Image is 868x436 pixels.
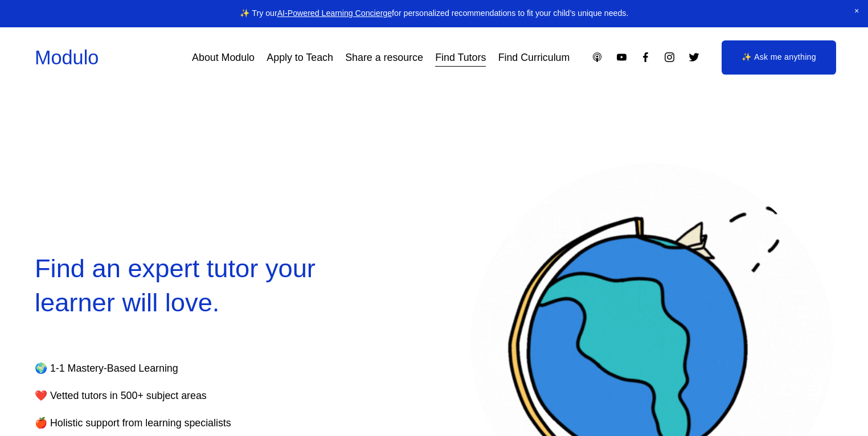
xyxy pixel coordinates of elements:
[35,414,364,432] p: 🍎 Holistic support from learning specialists
[35,252,398,319] h2: Find an expert tutor your learner will love.
[277,9,392,18] a: AI-Powered Learning Concierge
[640,51,652,63] a: Facebook
[345,47,423,68] a: Share a resource
[192,47,255,68] a: About Modulo
[435,47,486,68] a: Find Tutors
[35,359,364,377] p: 🌍 1-1 Mastery-Based Learning
[688,51,700,63] a: Twitter
[498,47,570,68] a: Find Curriculum
[664,51,675,63] a: Instagram
[591,51,603,63] a: Apple Podcasts
[722,40,836,75] a: ✨ Ask me anything
[35,386,364,405] p: ❤️ Vetted tutors in 500+ subject areas
[267,47,333,68] a: Apply to Teach
[35,47,99,68] a: Modulo
[616,51,628,63] a: YouTube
